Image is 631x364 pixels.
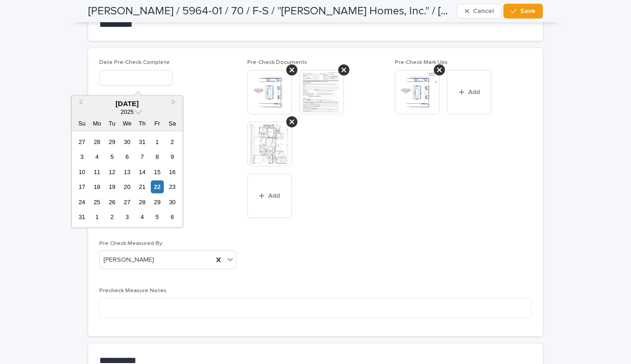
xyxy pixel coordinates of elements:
div: Choose Tuesday, July 29th, 2025 [106,135,118,148]
button: Previous Month [72,97,87,112]
div: Choose Friday, August 15th, 2025 [151,165,163,178]
span: 2025 [121,108,134,115]
div: Choose Thursday, August 14th, 2025 [136,165,148,178]
div: Choose Sunday, August 31st, 2025 [76,211,88,223]
div: Choose Saturday, September 6th, 2025 [166,211,179,223]
div: Choose Monday, September 1st, 2025 [90,211,103,223]
button: Next Month [167,97,182,112]
div: Fr [151,117,163,130]
div: Choose Sunday, August 10th, 2025 [76,165,88,178]
div: Choose Friday, August 1st, 2025 [151,135,163,148]
div: Choose Wednesday, August 27th, 2025 [121,195,133,208]
div: Choose Sunday, August 17th, 2025 [76,181,88,193]
div: Choose Tuesday, August 19th, 2025 [106,181,118,193]
div: Choose Friday, August 8th, 2025 [151,151,163,163]
div: Sa [166,117,179,130]
div: Choose Tuesday, August 5th, 2025 [106,151,118,163]
div: Choose Wednesday, September 3rd, 2025 [121,211,133,223]
span: [PERSON_NAME] [103,255,154,265]
div: Choose Saturday, August 30th, 2025 [166,195,179,208]
h2: [PERSON_NAME] / 5964-01 / 70 / F-S / "[PERSON_NAME] Homes, Inc." / [PERSON_NAME] [88,5,453,18]
div: Choose Tuesday, August 12th, 2025 [106,165,118,178]
div: Tu [106,117,118,130]
div: Choose Saturday, August 9th, 2025 [166,151,179,163]
div: Choose Saturday, August 16th, 2025 [166,165,179,178]
span: Add [268,193,280,199]
span: Save [520,8,535,14]
div: Mo [90,117,103,130]
div: Choose Thursday, July 31st, 2025 [136,135,148,148]
span: Date Pre-Check Complete [99,60,170,65]
div: Choose Monday, July 28th, 2025 [90,135,103,148]
div: Choose Thursday, August 7th, 2025 [136,151,148,163]
div: Choose Friday, August 29th, 2025 [151,195,163,208]
div: Choose Sunday, July 27th, 2025 [76,135,88,148]
button: Cancel [457,4,502,19]
div: Choose Wednesday, July 30th, 2025 [121,135,133,148]
span: Pre-Check Documents [247,60,307,65]
div: Su [76,117,88,130]
button: Save [503,4,543,19]
div: Choose Thursday, September 4th, 2025 [136,211,148,223]
div: Choose Tuesday, August 26th, 2025 [106,195,118,208]
button: Add [247,174,292,218]
span: Pre-Check Mark Ups [395,60,448,65]
div: Choose Saturday, August 2nd, 2025 [166,135,179,148]
span: Pre Check Measured By: [99,241,163,246]
div: Choose Thursday, August 28th, 2025 [136,195,148,208]
div: Choose Monday, August 11th, 2025 [90,165,103,178]
div: Choose Saturday, August 23rd, 2025 [166,181,179,193]
span: Cancel [473,8,494,14]
div: Choose Wednesday, August 6th, 2025 [121,151,133,163]
div: We [121,117,133,130]
div: Choose Monday, August 4th, 2025 [90,151,103,163]
div: Choose Monday, August 25th, 2025 [90,195,103,208]
div: Choose Friday, September 5th, 2025 [151,211,163,223]
div: Choose Friday, August 22nd, 2025 [151,181,163,193]
div: Choose Monday, August 18th, 2025 [90,181,103,193]
div: Th [136,117,148,130]
button: Add [447,70,491,114]
span: Precheck Measure Notes [99,288,167,294]
div: Choose Sunday, August 24th, 2025 [76,195,88,208]
div: Choose Wednesday, August 20th, 2025 [121,181,133,193]
div: month 2025-08 [74,134,180,225]
div: [DATE] [71,100,183,108]
div: Choose Thursday, August 21st, 2025 [136,181,148,193]
div: Choose Wednesday, August 13th, 2025 [121,165,133,178]
div: Choose Tuesday, September 2nd, 2025 [106,211,118,223]
span: Add [468,89,480,95]
div: Choose Sunday, August 3rd, 2025 [76,151,88,163]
